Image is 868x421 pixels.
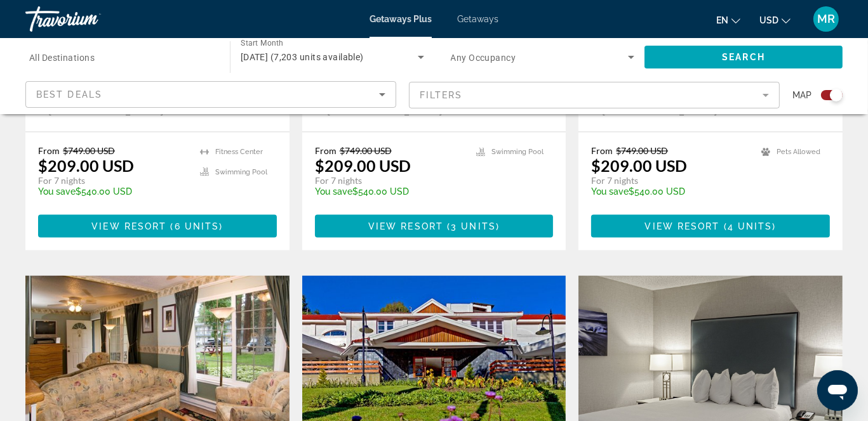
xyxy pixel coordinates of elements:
[175,221,220,231] span: 6 units
[315,145,337,156] span: From
[315,156,411,175] p: $209.00 USD
[340,145,392,156] span: $749.00 USD
[315,215,554,238] button: View Resort(3 units)
[728,221,773,231] span: 4 units
[591,175,749,186] p: For 7 nights
[36,87,385,102] mat-select: Sort by
[777,148,820,156] span: Pets Allowed
[817,13,835,25] span: MR
[370,14,432,24] a: Getaways Plus
[38,186,187,197] p: $540.00 USD
[36,89,102,100] span: Best Deals
[759,11,791,29] button: Change currency
[215,168,267,176] span: Swimming Pool
[722,52,765,62] span: Search
[215,148,263,156] span: Fitness Center
[91,221,166,231] span: View Resort
[644,46,843,68] button: Search
[759,15,778,25] span: USD
[451,221,496,231] span: 3 units
[616,145,668,156] span: $749.00 USD
[792,86,811,104] span: Map
[591,186,749,197] p: $540.00 USD
[716,15,728,25] span: en
[166,221,223,231] span: ( )
[491,148,544,156] span: Swimming Pool
[63,145,115,156] span: $749.00 USD
[38,145,60,156] span: From
[716,11,740,29] button: Change language
[409,81,780,109] button: Filter
[315,186,464,197] p: $540.00 USD
[315,186,352,197] span: You save
[241,39,283,48] span: Start Month
[29,53,95,63] span: All Destinations
[25,3,152,36] a: Travorium
[443,221,500,231] span: ( )
[591,215,830,238] button: View Resort(4 units)
[591,156,687,175] p: $209.00 USD
[591,145,613,156] span: From
[720,221,777,231] span: ( )
[368,221,443,231] span: View Resort
[241,52,364,62] span: [DATE] (7,203 units available)
[457,14,498,24] a: Getaways
[817,370,858,411] iframe: Button to launch messaging window
[38,175,187,186] p: For 7 nights
[38,156,134,175] p: $209.00 USD
[810,6,843,32] button: User Menu
[38,215,277,238] button: View Resort(6 units)
[451,53,516,63] span: Any Occupancy
[591,186,629,197] span: You save
[315,175,464,186] p: For 7 nights
[38,186,76,197] span: You save
[645,221,720,231] span: View Resort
